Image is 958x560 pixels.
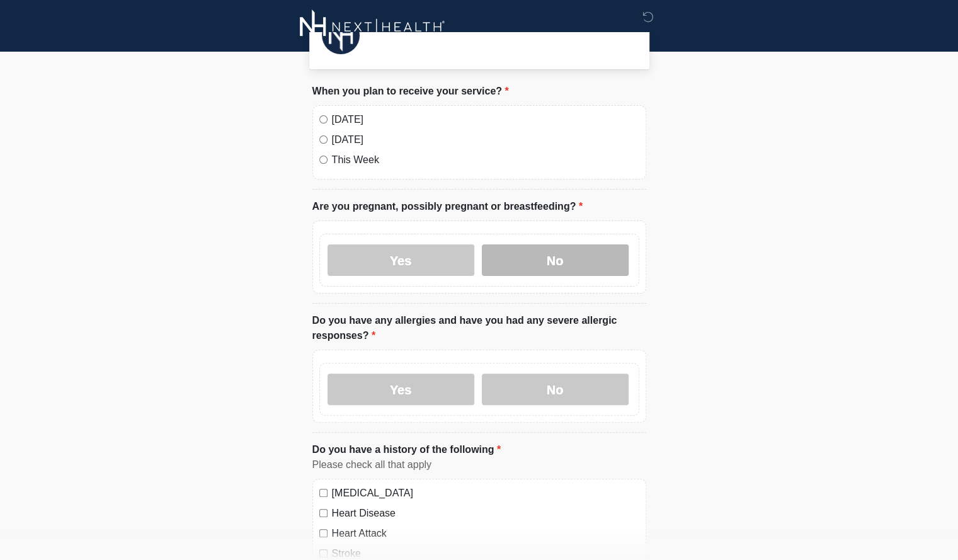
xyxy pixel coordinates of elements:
label: Yes [328,374,474,405]
label: [MEDICAL_DATA] [332,486,639,501]
label: Heart Attack [332,526,639,541]
label: [DATE] [332,112,639,127]
label: No [482,244,629,276]
input: Heart Disease [319,509,328,517]
label: [DATE] [332,132,639,147]
input: Heart Attack [319,529,328,537]
label: No [482,374,629,405]
input: This Week [319,156,328,164]
div: Please check all that apply [312,457,646,472]
label: Do you have any allergies and have you had any severe allergic responses? [312,313,646,343]
label: This Week [332,152,639,168]
label: Are you pregnant, possibly pregnant or breastfeeding? [312,199,583,214]
img: Next-Health Logo [300,9,445,44]
input: [DATE] [319,115,328,123]
input: [DATE] [319,135,328,144]
label: When you plan to receive your service? [312,84,509,99]
label: Heart Disease [332,506,639,521]
label: Yes [328,244,474,276]
input: [MEDICAL_DATA] [319,489,328,497]
input: Stroke [319,549,328,557]
label: Do you have a history of the following [312,442,501,457]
